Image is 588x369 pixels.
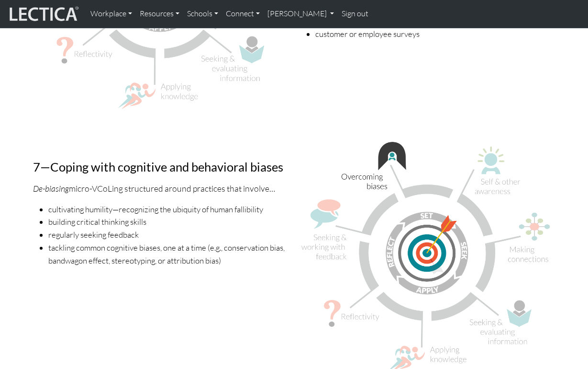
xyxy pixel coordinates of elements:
[264,4,338,24] a: [PERSON_NAME]
[33,182,288,195] p: micro-VCoLing structured around practices that involve…
[48,216,288,229] li: building critical thinking skills
[136,4,183,24] a: Resources
[48,203,288,216] li: cultivating humility—recognizing the ubiquity of human fallibility
[48,229,288,242] li: regularly seeking feedback
[222,4,264,24] a: Connect
[7,5,79,23] img: lecticalive
[87,4,136,24] a: Workplace
[183,4,222,24] a: Schools
[338,4,372,24] a: Sign out
[33,160,288,174] h3: 7—Coping with cognitive and behavioral biases
[48,242,288,267] li: tackling common cognitive biases, one at a time (e.g., conservation bias, bandwagon effect, stere...
[33,183,69,194] i: De-biasing
[315,28,555,41] li: customer or employee surveys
